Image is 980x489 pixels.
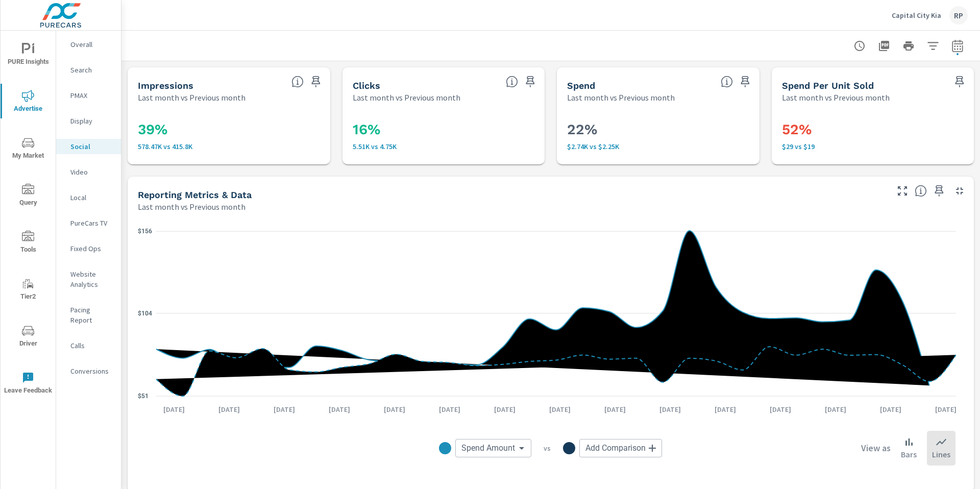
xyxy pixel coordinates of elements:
[56,37,121,52] div: Overall
[353,121,535,138] h3: 16%
[56,266,121,292] div: Website Analytics
[138,121,320,138] h3: 39%
[4,184,53,209] span: Query
[70,65,113,75] p: Search
[70,218,113,228] p: PureCars TV
[4,137,53,162] span: My Market
[56,164,121,180] div: Video
[56,88,121,103] div: PMAX
[931,183,947,199] span: Save this to your personalized report
[873,404,909,414] p: [DATE]
[138,189,252,200] h5: Reporting Metrics & Data
[4,231,53,256] span: Tools
[377,404,412,414] p: [DATE]
[951,183,968,199] button: Minimize Widget
[322,404,357,414] p: [DATE]
[567,121,749,138] h3: 22%
[156,404,192,414] p: [DATE]
[291,76,304,88] span: The number of times an ad was shown on your behalf.
[932,448,950,460] p: Lines
[707,404,743,414] p: [DATE]
[70,141,113,152] p: Social
[567,142,749,151] p: $2,745 vs $2,253
[70,116,113,126] p: Display
[455,439,531,457] div: Spend Amount
[138,310,152,317] text: $104
[353,91,460,104] p: Last month vs Previous month
[531,444,563,453] p: vs
[506,76,518,88] span: The number of times an ad was clicked by a consumer.
[308,74,324,90] span: Save this to your personalized report
[892,11,941,20] p: Capital City Kia
[461,443,515,453] span: Spend Amount
[567,80,595,91] h5: Spend
[782,91,890,104] p: Last month vs Previous month
[138,201,246,213] p: Last month vs Previous month
[56,190,121,205] div: Local
[782,142,964,151] p: $29 vs $19
[949,6,968,25] div: RP
[138,142,320,151] p: 578,473 vs 415,797
[353,80,380,91] h5: Clicks
[56,62,121,78] div: Search
[138,91,246,104] p: Last month vs Previous month
[782,121,964,138] h3: 52%
[56,139,121,154] div: Social
[138,393,149,400] text: $51
[915,185,927,197] span: Understand Social data over time and see how metrics compare to each other.
[763,404,798,414] p: [DATE]
[585,443,646,453] span: Add Comparison
[542,404,578,414] p: [DATE]
[70,167,113,177] p: Video
[56,241,121,256] div: Fixed Ops
[923,36,943,56] button: Apply Filters
[894,183,911,199] button: Make Fullscreen
[928,404,964,414] p: [DATE]
[56,338,121,353] div: Calls
[56,302,121,328] div: Pacing Report
[652,404,688,414] p: [DATE]
[4,43,53,68] span: PURE Insights
[947,36,968,56] button: Select Date Range
[597,404,633,414] p: [DATE]
[266,404,302,414] p: [DATE]
[4,90,53,115] span: Advertise
[56,113,121,129] div: Display
[70,340,113,351] p: Calls
[4,372,53,397] span: Leave Feedback
[898,36,919,56] button: Print Report
[901,448,917,460] p: Bars
[1,31,56,406] div: nav menu
[138,228,152,235] text: $156
[70,192,113,203] p: Local
[56,363,121,379] div: Conversions
[579,439,662,457] div: Add Comparison
[951,74,968,90] span: Save this to your personalized report
[861,443,891,453] h6: View as
[4,278,53,303] span: Tier2
[70,90,113,101] p: PMAX
[70,269,113,289] p: Website Analytics
[737,74,753,90] span: Save this to your personalized report
[56,215,121,231] div: PureCars TV
[818,404,853,414] p: [DATE]
[70,39,113,50] p: Overall
[874,36,894,56] button: "Export Report to PDF"
[138,80,193,91] h5: Impressions
[70,305,113,325] p: Pacing Report
[432,404,468,414] p: [DATE]
[782,80,874,91] h5: Spend Per Unit Sold
[522,74,538,90] span: Save this to your personalized report
[567,91,675,104] p: Last month vs Previous month
[353,142,535,151] p: 5,507 vs 4,747
[70,366,113,376] p: Conversions
[211,404,247,414] p: [DATE]
[487,404,523,414] p: [DATE]
[721,76,733,88] span: The amount of money spent on advertising during the period.
[4,325,53,350] span: Driver
[70,243,113,254] p: Fixed Ops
